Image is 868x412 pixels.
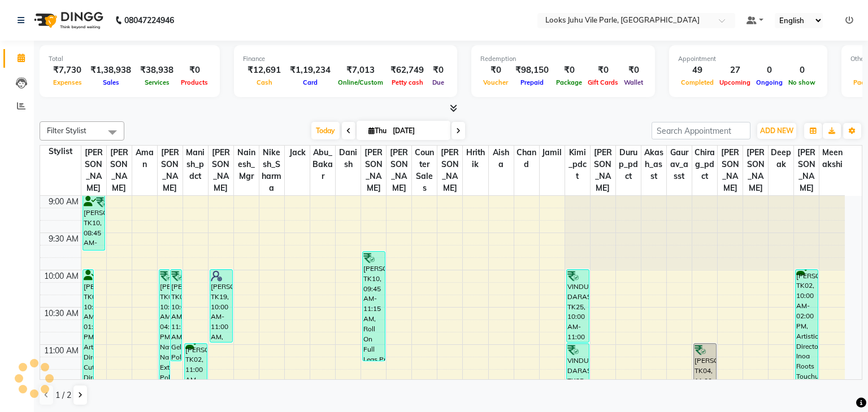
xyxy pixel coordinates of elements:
[124,5,174,36] b: 08047224946
[300,78,320,86] span: Card
[209,146,233,195] span: [PERSON_NAME]
[158,146,183,195] span: [PERSON_NAME]
[210,270,232,342] div: [PERSON_NAME], TK19, 10:00 AM-11:00 AM, Dermalogica Cleanup(F)
[387,146,411,195] span: [PERSON_NAME]
[553,64,585,77] div: ₹0
[40,146,81,157] div: Stylist
[463,146,488,172] span: Hrithik
[567,270,589,342] div: VINDU DARASINGH, TK25, 10:00 AM-11:00 AM, Body Massage
[46,196,81,208] div: 9:00 AM
[47,126,86,135] span: Filter Stylist
[361,146,386,195] span: [PERSON_NAME]
[389,78,426,86] span: Petty cash
[616,146,641,183] span: Durup_pdct
[171,270,181,361] div: [PERSON_NAME], TK04, 10:00 AM-11:15 AM, Gel Polish Application,Gel Polish Removal
[769,146,793,172] span: Deepak
[652,122,750,139] input: Search Appointment
[49,64,86,77] div: ₹7,730
[178,78,211,86] span: Products
[489,146,514,172] span: Aisha
[132,146,157,172] span: Aman
[757,123,796,139] button: ADD NEW
[234,146,259,183] span: Nainesh_Mgr
[591,146,615,195] span: [PERSON_NAME]
[178,64,211,77] div: ₹0
[641,146,666,183] span: Akash_asst
[363,252,385,361] div: [PERSON_NAME], TK10, 09:45 AM-11:15 AM, Roll On Full Legs,Premium Wax~Full Arms
[480,78,511,86] span: Voucher
[678,64,717,77] div: 49
[29,5,106,36] img: logo
[621,78,646,86] span: Wallet
[585,78,621,86] span: Gift Cards
[511,64,553,77] div: ₹98,150
[480,64,511,77] div: ₹0
[243,64,285,77] div: ₹12,691
[259,146,284,195] span: Nikesh_Sharma
[540,146,565,160] span: Jamil
[42,270,81,282] div: 10:00 AM
[386,64,428,77] div: ₹62,749
[366,126,389,135] span: Thu
[335,78,386,86] span: Online/Custom
[429,78,447,86] span: Due
[718,146,743,195] span: [PERSON_NAME]
[311,122,340,139] span: Today
[310,146,335,183] span: Abu_Bakar
[717,78,753,86] span: Upcoming
[254,78,275,86] span: Cash
[136,64,178,77] div: ₹38,938
[794,146,819,195] span: [PERSON_NAME]
[83,196,105,250] div: [PERSON_NAME], TK10, 08:45 AM-09:45 AM, Artistic Director Cut(F)
[183,146,208,183] span: Manish_pdct
[753,78,785,86] span: Ongoing
[55,389,71,401] span: 1 / 2
[518,78,546,86] span: Prepaid
[86,64,136,77] div: ₹1,38,938
[437,146,462,195] span: [PERSON_NAME]
[46,233,81,245] div: 9:30 AM
[50,78,85,86] span: Expenses
[565,146,590,183] span: Kimi_pdct
[49,54,211,64] div: Total
[621,64,646,77] div: ₹0
[335,64,386,77] div: ₹7,013
[81,146,106,195] span: [PERSON_NAME]
[428,64,448,77] div: ₹0
[678,54,818,64] div: Appointment
[743,146,768,195] span: [PERSON_NAME]
[285,146,310,160] span: Jack
[100,78,122,86] span: Sales
[785,64,818,77] div: 0
[42,308,81,319] div: 10:30 AM
[285,64,335,77] div: ₹1,19,234
[785,78,818,86] span: No show
[553,78,585,86] span: Package
[142,78,172,86] span: Services
[42,345,81,357] div: 11:00 AM
[389,122,446,139] input: 2025-09-04
[107,146,132,195] span: [PERSON_NAME]
[717,64,753,77] div: 27
[412,146,437,195] span: Counter Sales
[243,54,448,64] div: Finance
[753,64,785,77] div: 0
[760,126,793,135] span: ADD NEW
[480,54,646,64] div: Redemption
[819,146,845,172] span: Meenakshi
[336,146,361,172] span: Danish
[692,146,717,183] span: Chirag_pdct
[678,78,717,86] span: Completed
[514,146,539,172] span: Chand
[667,146,692,183] span: Gaurav_asst
[585,64,621,77] div: ₹0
